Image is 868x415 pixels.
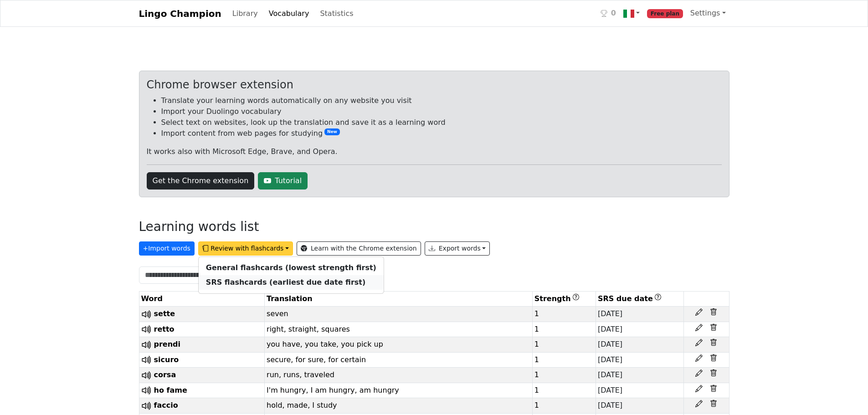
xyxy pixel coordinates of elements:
a: Learn with the Chrome extension [297,241,421,256]
td: seven [265,307,533,322]
span: 0 [611,8,616,19]
div: Review with flashcards [198,256,384,294]
td: [DATE] [596,322,683,337]
th: Word [139,292,265,307]
th: Translation [265,292,533,307]
li: Translate your learning words automatically on any website you visit [161,95,722,106]
span: New [324,128,340,135]
td: 1 [532,337,596,353]
td: [DATE] [596,352,683,368]
td: you have, you take, you pick up [265,337,533,353]
strong: General flashcards (lowest strength first) [206,263,376,272]
a: SRS flashcards (earliest due date first) [199,275,384,290]
span: Free plan [647,9,683,18]
span: corsa [154,370,176,379]
td: [DATE] [596,368,683,383]
span: faccio [154,401,178,410]
a: Statistics [316,5,357,23]
a: Library [229,5,262,23]
td: 1 [532,368,596,383]
td: right, straight, squares [265,322,533,337]
button: Export words [425,241,490,256]
a: Settings [687,4,729,22]
th: Strength [532,292,596,307]
td: [DATE] [596,307,683,322]
a: 0 [597,4,620,23]
td: 1 [532,307,596,322]
button: +Import words [139,241,195,256]
span: prendi [154,340,181,348]
td: [DATE] [596,398,683,414]
a: Free plan [643,4,687,23]
li: Select text on websites, look up the translation and save it as a learning word [161,117,722,128]
button: Review with flashcards [198,241,293,256]
td: [DATE] [596,383,683,398]
td: 1 [532,322,596,337]
a: +Import words [139,242,198,251]
h3: Learning words list [139,219,259,235]
div: Chrome browser extension [147,78,722,92]
li: Import your Duolingo vocabulary [161,106,722,117]
a: Vocabulary [265,5,313,23]
span: sicuro [154,355,179,364]
a: Get the Chrome extension [147,172,255,190]
th: SRS due date [596,292,683,307]
td: [DATE] [596,337,683,353]
a: Lingo Champion [139,5,221,23]
span: ho fame [154,386,187,395]
a: Tutorial [258,172,308,190]
p: It works also with Microsoft Edge, Brave, and Opera. [147,146,722,157]
td: I'm hungry, I am hungry, am hungry [265,383,533,398]
a: General flashcards (lowest strength first) [199,261,384,275]
li: Import content from web pages for studying [161,128,722,139]
td: secure, for sure, for certain [265,352,533,368]
strong: SRS flashcards (earliest due date first) [206,278,365,287]
span: retto [154,325,175,333]
td: 1 [532,352,596,368]
img: it.svg [623,8,634,19]
td: run, runs, traveled [265,368,533,383]
td: 1 [532,398,596,414]
td: hold, made, I study [265,398,533,414]
td: 1 [532,383,596,398]
span: sette [154,309,175,318]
